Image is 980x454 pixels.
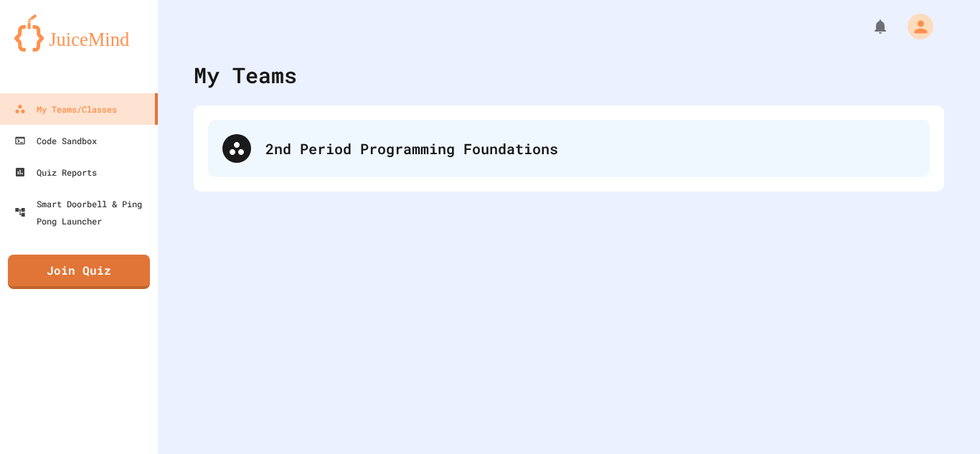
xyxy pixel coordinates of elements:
[14,164,97,181] div: Quiz Reports
[265,138,915,159] div: 2nd Period Programming Foundations
[14,14,143,52] img: logo-orange.svg
[845,14,892,39] div: My Notifications
[892,10,937,43] div: My Account
[14,195,152,230] div: Smart Doorbell & Ping Pong Launcher
[14,132,97,149] div: Code Sandbox
[14,100,117,118] div: My Teams/Classes
[8,255,150,289] a: Join Quiz
[194,59,297,91] div: My Teams
[208,120,930,177] div: 2nd Period Programming Foundations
